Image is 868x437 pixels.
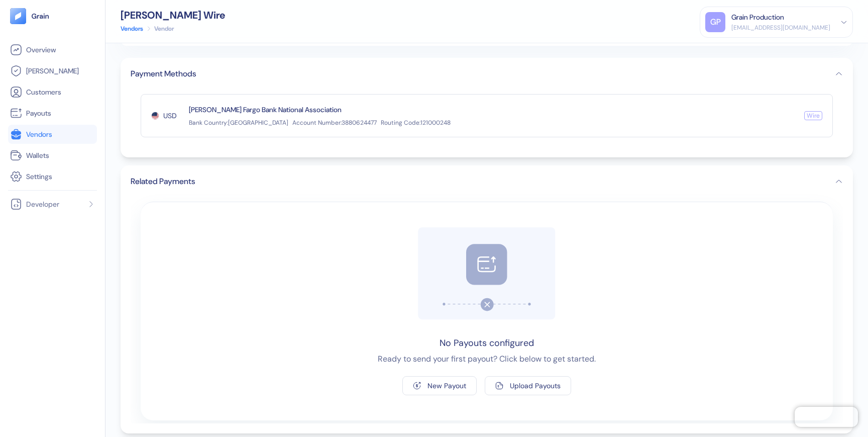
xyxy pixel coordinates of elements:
[131,176,843,188] button: Related Payments
[427,382,466,389] div: New Payout
[485,376,571,395] button: Upload Payouts
[10,44,95,56] a: Overview
[10,86,95,98] a: Customers
[189,105,390,115] span: [PERSON_NAME] Fargo Bank National Association
[26,66,79,76] span: [PERSON_NAME]
[26,199,59,209] span: Developer
[131,80,843,147] div: Payment Methods
[381,119,451,127] span: Routing Code : 121000248
[26,45,56,55] span: Overview
[10,128,95,140] a: Vendors
[402,376,477,395] button: New Payout
[26,87,61,97] span: Customers
[163,111,177,121] span: USD
[804,111,822,120] div: Wire
[131,68,843,80] button: Payment Methods
[26,129,52,139] span: Vendors
[731,12,784,23] div: Grain Production
[10,149,95,161] a: Wallets
[418,227,555,320] img: No payouts
[10,65,95,77] a: [PERSON_NAME]
[510,382,561,389] div: Upload Payouts
[10,170,95,183] a: Settings
[131,188,843,423] div: Related Payments
[731,23,830,32] div: [EMAIL_ADDRESS][DOMAIN_NAME]
[189,119,288,127] span: Bank Country : [GEOGRAPHIC_DATA]
[26,150,49,160] span: Wallets
[378,354,596,364] div: Ready to send your first payout? Click below to get started.
[31,13,50,20] img: logo
[795,407,858,427] iframe: Chatra live chat
[10,8,26,24] img: logo-tablet-V2.svg
[440,338,534,348] div: No Payouts configured
[121,10,225,20] div: [PERSON_NAME] Wire
[131,68,196,80] span: Payment Methods
[10,107,95,119] a: Payouts
[26,108,51,118] span: Payouts
[131,176,195,188] span: Related Payments
[26,171,52,182] span: Settings
[292,119,377,127] span: Account Number : 3880624477
[705,12,725,32] div: GP
[121,24,143,33] a: Vendors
